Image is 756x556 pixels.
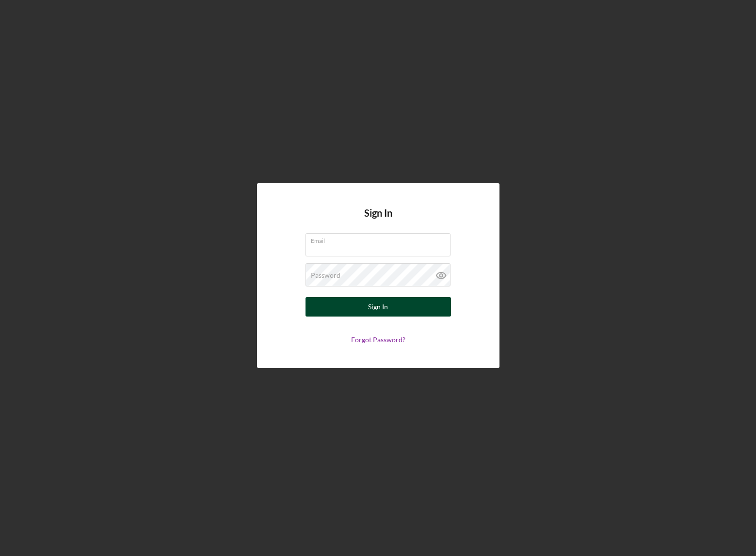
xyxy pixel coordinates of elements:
a: Forgot Password? [351,335,405,344]
label: Password [311,271,340,279]
div: Sign In [368,297,388,317]
h4: Sign In [364,207,392,233]
label: Email [311,234,450,244]
button: Sign In [306,297,451,317]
